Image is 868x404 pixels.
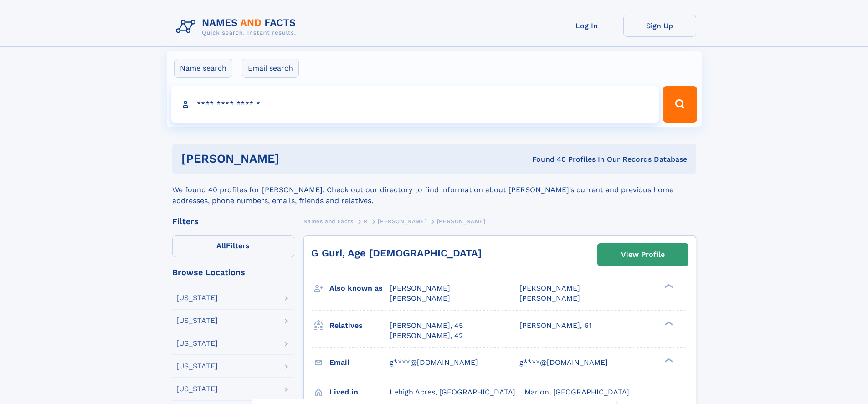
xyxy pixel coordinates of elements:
h3: Relatives [329,318,390,333]
a: [PERSON_NAME], 45 [390,321,463,331]
label: Email search [242,59,299,78]
img: Logo Names and Facts [172,15,303,39]
button: Search Button [663,86,697,123]
a: Names and Facts [303,215,354,227]
a: [PERSON_NAME] [378,215,426,227]
h3: Lived in [329,384,390,400]
div: We found 40 profiles for [PERSON_NAME]. Check out our directory to find information about [PERSON... [172,174,696,206]
a: View Profile [598,244,688,266]
h1: [PERSON_NAME] [181,153,406,164]
div: ❯ [663,283,673,289]
div: Found 40 Profiles In Our Records Database [406,154,687,164]
a: Sign Up [623,15,696,37]
span: [PERSON_NAME] [437,218,486,225]
h3: Also known as [329,281,390,296]
div: [US_STATE] [176,340,218,347]
span: [PERSON_NAME] [519,294,580,302]
div: [US_STATE] [176,385,218,393]
input: search input [171,86,659,123]
div: [US_STATE] [176,294,218,302]
h3: Email [329,355,390,370]
a: Log In [550,15,623,37]
span: Marion, [GEOGRAPHIC_DATA] [524,388,629,396]
div: View Profile [621,244,665,265]
span: [PERSON_NAME] [390,284,450,292]
div: ❯ [663,357,673,363]
span: Lehigh Acres, [GEOGRAPHIC_DATA] [390,388,515,396]
div: ❯ [663,320,673,326]
div: Filters [172,217,294,225]
label: Filters [172,235,294,257]
a: [PERSON_NAME], 61 [519,321,591,331]
span: R [364,218,368,225]
a: G Guri, Age [DEMOGRAPHIC_DATA] [311,247,482,259]
span: [PERSON_NAME] [390,294,450,302]
div: [US_STATE] [176,363,218,370]
span: [PERSON_NAME] [378,218,426,225]
span: [PERSON_NAME] [519,284,580,292]
label: Name search [174,59,232,78]
div: Browse Locations [172,268,294,276]
div: [US_STATE] [176,317,218,324]
a: R [364,215,368,227]
span: All [216,241,226,250]
a: [PERSON_NAME], 42 [390,331,463,341]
